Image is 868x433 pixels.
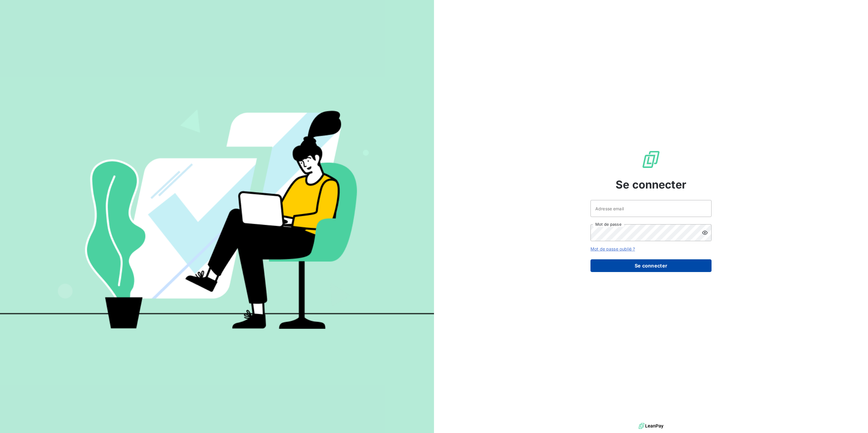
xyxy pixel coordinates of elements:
span: Se connecter [616,176,686,193]
img: Logo LeanPay [641,150,661,169]
img: logo [639,422,663,431]
button: Se connecter [590,259,712,272]
input: placeholder [590,200,712,217]
a: Mot de passe oublié ? [590,246,635,251]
